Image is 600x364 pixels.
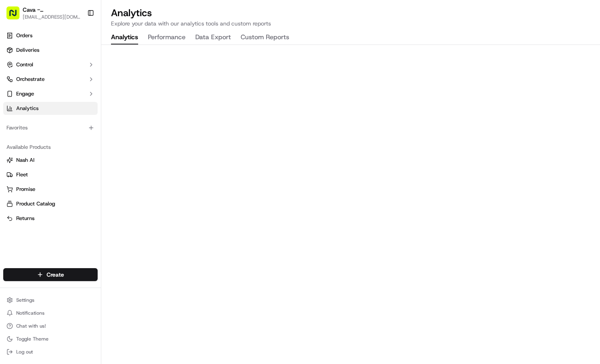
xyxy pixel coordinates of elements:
button: Engage [3,87,98,100]
button: Control [3,58,98,71]
span: Control [16,61,33,68]
a: Nash AI [6,157,94,164]
button: Settings [3,294,98,306]
h2: Analytics [111,6,590,19]
button: Fleet [3,168,98,181]
button: Notifications [3,307,98,319]
a: Orders [3,29,98,42]
span: Create [47,271,64,279]
button: Cava - [PERSON_NAME][GEOGRAPHIC_DATA] [23,6,81,14]
a: Analytics [3,102,98,115]
span: Chat with us! [16,323,46,329]
span: Orchestrate [16,76,45,83]
button: Nash AI [3,154,98,167]
span: Analytics [16,105,38,112]
button: Chat with us! [3,320,98,332]
button: Custom Reports [241,31,289,44]
button: Returns [3,212,98,225]
span: Engage [16,90,34,97]
a: Promise [6,186,94,193]
div: Favorites [3,121,98,134]
button: Product Catalog [3,197,98,210]
button: Analytics [111,31,138,44]
span: Promise [16,186,35,193]
iframe: Analytics [101,45,600,364]
span: Nash AI [16,157,34,164]
button: Create [3,268,98,281]
button: Performance [148,31,186,44]
button: [EMAIL_ADDRESS][DOMAIN_NAME] [23,14,81,20]
a: Product Catalog [6,200,94,207]
span: Toggle Theme [16,336,49,342]
span: Product Catalog [16,200,55,207]
span: Notifications [16,310,45,316]
a: Returns [6,215,94,222]
button: Toggle Theme [3,333,98,345]
a: Deliveries [3,44,98,57]
span: Fleet [16,171,28,178]
button: Orchestrate [3,73,98,86]
span: Log out [16,349,33,355]
p: Explore your data with our analytics tools and custom reports [111,19,590,28]
span: Returns [16,215,34,222]
span: Orders [16,32,32,39]
span: Deliveries [16,47,39,54]
button: Log out [3,346,98,358]
button: Promise [3,183,98,196]
button: Data Export [195,31,231,44]
button: Cava - [PERSON_NAME][GEOGRAPHIC_DATA][EMAIL_ADDRESS][DOMAIN_NAME] [3,3,84,23]
span: Settings [16,297,34,303]
div: Available Products [3,141,98,154]
a: Fleet [6,171,94,178]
